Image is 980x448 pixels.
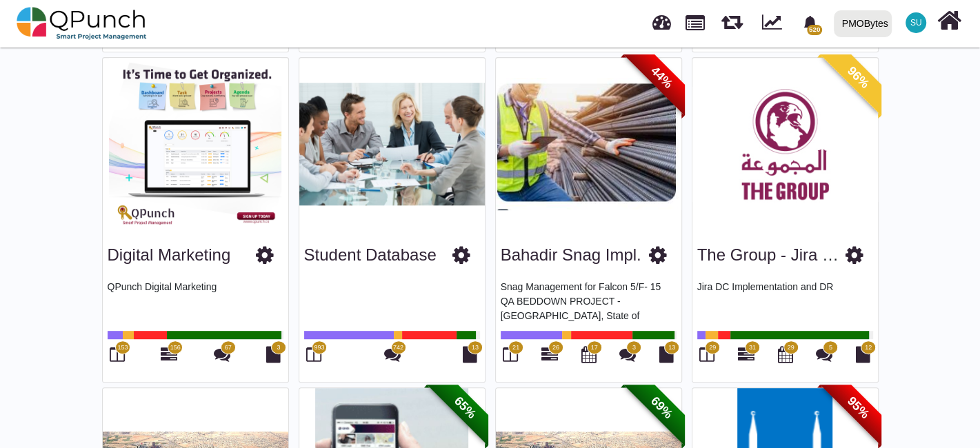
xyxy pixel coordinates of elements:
i: Gantt [738,346,754,363]
i: Document Library [463,346,477,363]
a: 31 [738,352,754,363]
span: 5 [829,343,832,353]
p: Snag Management for Falcon 5/F- 15 QA BEDDOWN PROJECT - [GEOGRAPHIC_DATA], State of [GEOGRAPHIC_D... [501,280,677,321]
i: Document Library [856,346,870,363]
a: Bahadir Snag Impl. [501,245,641,264]
span: 65% [426,369,503,445]
span: 13 [472,343,479,353]
i: Punch Discussions [619,346,636,363]
i: Punch Discussions [384,346,401,363]
span: 13 [668,343,675,353]
span: 12 [865,343,872,353]
img: qpunch-sp.fa6292f.png [17,3,147,44]
span: 69% [623,369,699,445]
i: Board [503,346,518,363]
a: SU [897,1,934,45]
span: 3 [277,343,280,353]
span: 21 [512,343,519,353]
i: Calendar [778,346,793,363]
span: 153 [117,343,128,353]
a: Student Database [304,245,437,264]
i: Document Library [659,346,674,363]
a: The Group - Jira DC [697,245,846,264]
span: 3 [632,343,636,353]
span: SU [910,19,922,27]
span: 520 [807,25,821,35]
h3: Bahadir Snag Impl. [501,245,641,265]
a: Digital Marketing [108,245,231,264]
i: Board [699,346,714,363]
p: Jira DC Implementation and DR [697,280,873,321]
span: 96% [819,39,896,116]
i: Board [110,346,125,363]
span: Projects [686,9,705,30]
span: 17 [590,343,597,353]
span: 993 [314,343,324,353]
span: 95% [819,369,896,445]
svg: bell fill [803,16,817,30]
span: 156 [170,343,181,353]
span: 67 [225,343,232,353]
i: Punch Discussions [214,346,230,363]
i: Home [937,8,961,34]
div: PMOBytes [842,12,888,36]
i: Board [306,346,321,363]
p: QPunch Digital Marketing [108,280,283,321]
span: Iteration [721,7,743,30]
h3: Student Database [304,245,437,265]
i: Punch Discussions [816,346,832,363]
div: Notification [798,10,822,35]
i: Gantt [541,346,558,363]
h3: Digital Marketing [108,245,231,265]
i: Document Library [266,346,281,363]
a: PMOBytes [828,1,897,46]
span: Safi Ullah [906,12,926,33]
i: Calendar [581,346,597,363]
span: 44% [623,39,699,116]
span: 31 [749,343,756,353]
span: 29 [709,343,716,353]
span: 742 [393,343,403,353]
i: Gantt [161,346,177,363]
a: bell fill520 [794,1,828,44]
a: 26 [541,352,558,363]
div: Dynamic Report [755,1,794,46]
span: 26 [552,343,559,353]
span: Dashboard [652,8,671,29]
a: 156 [161,352,177,363]
h3: The Group - Jira DC [697,245,846,265]
span: 29 [787,343,794,353]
